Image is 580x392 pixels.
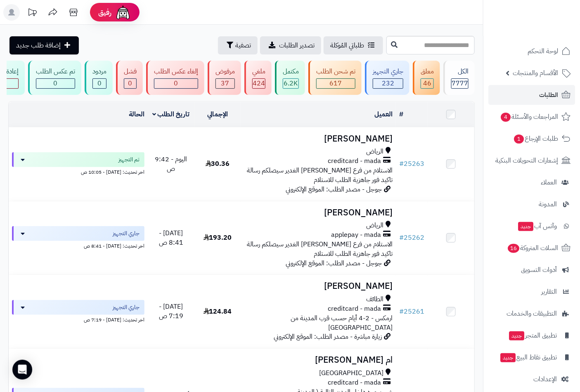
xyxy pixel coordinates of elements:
a: مكتمل 6.2K [273,61,307,95]
a: المدونة [488,194,575,214]
span: تصدير الطلبات [279,40,315,50]
div: 424 [253,79,265,88]
span: إشعارات التحويلات البنكية [495,155,558,166]
a: مردود 0 [83,61,114,95]
span: الرياض [366,221,384,230]
span: 7777 [452,78,468,88]
a: الحالة [129,109,144,119]
a: مرفوض 37 [206,61,243,95]
span: ارمكس - 2-4 أيام حسب قرب المدينة من [GEOGRAPHIC_DATA] [291,313,393,333]
span: الاستلام من فرع [PERSON_NAME] الغدير سيصلكم رسالة تاكيد فور جاهزية الطلب للاستلام [247,165,393,185]
span: لوحة التحكم [528,45,558,57]
div: مرفوض [215,67,235,76]
span: جوجل - مصدر الطلب: الموقع الإلكتروني [286,184,382,194]
span: جاري التجهيز [113,303,140,312]
span: [GEOGRAPHIC_DATA] [319,368,384,378]
div: اخر تحديث: [DATE] - 8:41 ص [12,241,144,250]
span: زيارة مباشرة - مصدر الطلب: الموقع الإلكتروني [274,332,382,342]
span: جديد [500,353,516,362]
a: لوحة التحكم [488,41,575,61]
a: تم عكس الطلب 0 [26,61,83,95]
span: جديد [518,222,533,231]
span: 16 [508,244,519,253]
a: وآتس آبجديد [488,216,575,236]
a: العميل [374,109,393,119]
div: اخر تحديث: [DATE] - 10:05 ص [12,167,144,176]
a: إشعارات التحويلات البنكية [488,151,575,170]
div: 0 [124,79,136,88]
span: 6.2K [284,78,298,88]
span: المراجعات والأسئلة [500,111,558,123]
div: 617 [317,79,355,88]
span: العملاء [541,177,557,188]
a: تطبيق المتجرجديد [488,326,575,345]
a: طلباتي المُوكلة [324,36,383,54]
div: 6237 [283,79,298,88]
div: 232 [373,79,403,88]
span: تم التجهيز [118,156,140,164]
a: # [399,109,403,119]
a: #25263 [399,159,424,169]
span: اليوم - 9:42 ص [155,154,187,174]
a: الإجمالي [207,109,228,119]
span: جديد [509,331,524,340]
div: 0 [36,79,75,88]
div: تم عكس الطلب [36,67,75,76]
span: التطبيقات والخدمات [507,308,557,319]
span: [DATE] - 7:19 ص [159,302,183,321]
span: # [399,159,404,169]
span: 30.36 [206,159,230,169]
span: الاستلام من فرع [PERSON_NAME] الغدير سيصلكم رسالة تاكيد فور جاهزية الطلب للاستلام [247,239,393,259]
span: # [399,307,404,316]
h3: [PERSON_NAME] [244,281,393,291]
span: إضافة طلب جديد [16,40,61,50]
a: الطلبات [488,85,575,105]
h3: [PERSON_NAME] [244,134,393,144]
span: 424 [253,78,265,88]
span: 124.84 [204,307,232,316]
a: أدوات التسويق [488,260,575,280]
span: [DATE] - 8:41 ص [159,228,183,248]
div: مردود [92,67,107,76]
a: الإعدادات [488,369,575,389]
div: جاري التجهيز [373,67,403,76]
div: الكل [451,67,469,76]
span: creditcard - mada [328,304,381,314]
a: التطبيقات والخدمات [488,304,575,324]
span: الطلبات [539,89,558,101]
span: # [399,233,404,243]
div: Open Intercom Messenger [12,360,32,380]
a: طلبات الإرجاع1 [488,129,575,149]
div: 0 [93,79,106,88]
a: تصدير الطلبات [260,36,321,54]
a: التقارير [488,282,575,302]
span: الأقسام والمنتجات [513,67,558,79]
span: creditcard - mada [328,156,381,166]
span: 617 [330,78,342,88]
span: التقارير [541,286,557,298]
span: applepay - mada [331,230,381,240]
a: ملغي 424 [243,61,273,95]
img: ai-face.png [115,4,131,21]
span: الطائف [366,295,384,304]
span: تطبيق نقاط البيع [500,352,557,363]
div: معلق [421,67,434,76]
span: 0 [54,78,58,88]
span: 0 [128,78,133,88]
div: فشل [124,67,137,76]
div: 37 [216,79,234,88]
a: تم شحن الطلب 617 [307,61,363,95]
span: 232 [382,78,394,88]
span: 37 [221,78,230,88]
span: 4 [501,113,511,122]
div: ملغي [252,67,265,76]
a: معلق 46 [411,61,442,95]
div: إلغاء عكس الطلب [154,67,198,76]
span: طلباتي المُوكلة [330,40,364,50]
span: جوجل - مصدر الطلب: الموقع الإلكتروني [286,258,382,268]
a: الكل7777 [442,61,476,95]
div: مكتمل [283,67,299,76]
button: تصفية [218,36,258,54]
span: 193.20 [204,233,232,243]
span: وآتس آب [517,220,557,232]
